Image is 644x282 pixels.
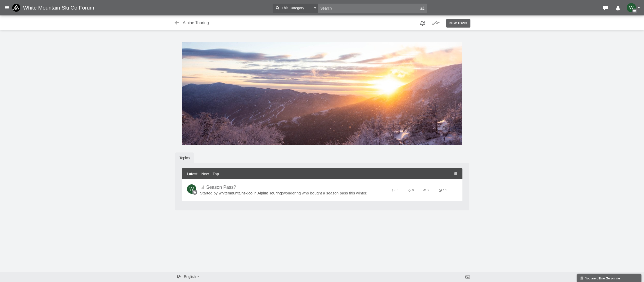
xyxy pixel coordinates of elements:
[318,4,420,13] input: Search
[439,189,446,192] time: 1d
[206,185,236,190] a: Season Pass?
[280,5,304,11] span: This Category
[273,4,318,13] button: This Category
[580,275,639,281] div: You are offline.
[12,4,23,12] img: favicon-32x32_635f13c0-c808-41eb-b1b8-0451d2c30446.png
[187,171,198,176] a: Latest
[23,5,98,11] span: White Mountain Ski Co Forum
[446,19,470,27] a: New Topic
[183,21,209,25] span: Alpine Touring
[428,189,429,192] span: 2
[187,184,196,194] img: 83AiqeAAAABklEQVQDAO1nrz2uGMMZAAAAAElFTkSuQmCC
[175,152,194,163] a: Topics
[12,3,98,12] a: White Mountain Ski Co Forum
[627,3,636,12] img: 83AiqeAAAABklEQVQDAO1nrz2uGMMZAAAAAElFTkSuQmCC
[184,275,196,279] span: English
[201,171,209,176] a: New
[412,189,414,192] span: 0
[450,21,467,25] span: New Topic
[606,277,620,280] strong: Go online
[213,171,219,176] a: Top
[219,191,252,195] a: whitemountainskico
[397,189,398,192] span: 0
[257,191,282,195] a: Alpine Touring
